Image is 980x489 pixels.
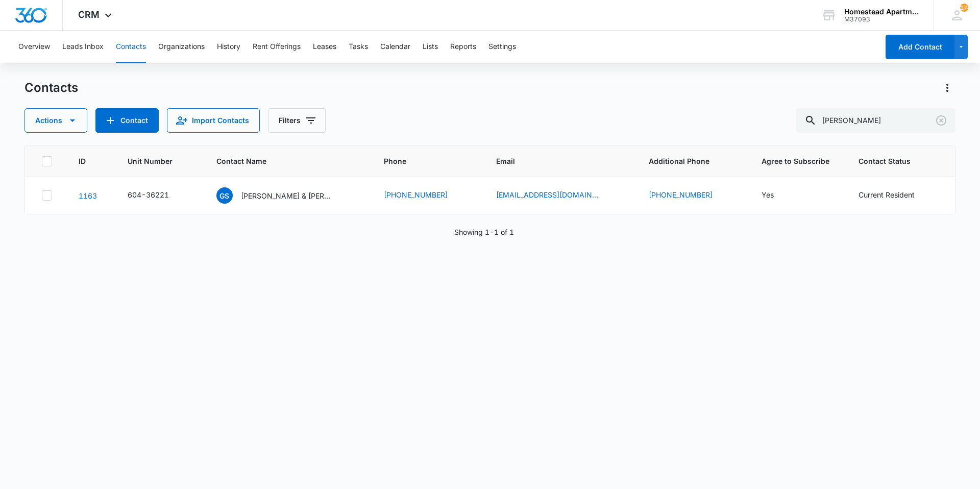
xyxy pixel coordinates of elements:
button: Settings [488,31,516,63]
a: [EMAIL_ADDRESS][DOMAIN_NAME] [496,189,598,200]
span: Additional Phone [649,156,737,166]
p: [PERSON_NAME] & [PERSON_NAME] [241,190,333,201]
button: Calendar [380,31,410,63]
button: Import Contacts [167,108,260,133]
div: Contact Status - Current Resident - Select to Edit Field [859,189,933,202]
div: Current Resident [859,189,915,200]
div: Agree to Subscribe - Yes - Select to Edit Field [762,189,792,202]
div: account id [844,16,919,23]
button: Leases [313,31,336,63]
div: Phone - (720) 779-6720 - Select to Edit Field [384,189,466,202]
div: Contact Name - Gary Sanders & Patricia Sanders - Select to Edit Field [216,187,351,204]
button: Rent Offerings [253,31,301,63]
button: Contacts [116,31,146,63]
button: Add Contact [95,108,159,133]
button: Lists [423,31,438,63]
span: Phone [384,156,457,166]
span: Unit Number [128,156,192,166]
button: Add Contact [886,35,954,59]
span: Agree to Subscribe [762,156,835,166]
button: Leads Inbox [62,31,104,63]
span: ID [79,156,88,166]
span: GS [216,187,233,204]
button: Overview [18,31,50,63]
span: CRM [78,9,100,20]
div: 604-36221 [128,189,169,200]
h1: Contacts [24,80,78,95]
a: [PHONE_NUMBER] [649,189,713,200]
div: Additional Phone - (720) 779-6720 - Select to Edit Field [649,189,731,202]
div: notifications count [960,4,968,12]
button: History [217,31,240,63]
button: Organizations [158,31,205,63]
span: Contact Name [216,156,345,166]
div: Unit Number - 604-36221 - Select to Edit Field [128,189,187,202]
span: 174 [960,4,968,12]
span: Email [496,156,609,166]
button: Tasks [349,31,368,63]
button: Actions [939,80,955,96]
a: [PHONE_NUMBER] [384,189,448,200]
div: Email - medic3714@gmail.com - Select to Edit Field [496,189,617,202]
p: Showing 1-1 of 1 [454,227,514,237]
div: Yes [762,189,774,200]
button: Clear [933,112,949,129]
div: account name [844,8,919,16]
button: Reports [450,31,476,63]
a: Navigate to contact details page for Gary Sanders & Patricia Sanders [79,191,97,200]
button: Filters [268,108,326,133]
button: Actions [24,108,87,133]
input: Search Contacts [796,108,955,133]
span: Contact Status [859,156,924,166]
